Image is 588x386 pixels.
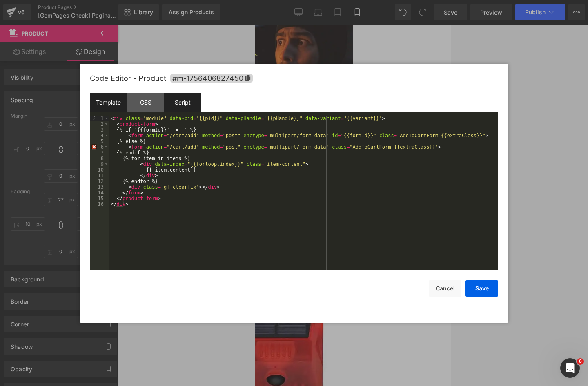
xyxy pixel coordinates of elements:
[465,280,498,297] button: Save
[127,93,164,112] div: CSS
[90,93,127,112] div: Template
[90,138,109,144] div: 5
[90,167,109,173] div: 10
[429,280,461,297] button: Cancel
[90,116,109,121] div: 1
[90,184,109,190] div: 13
[164,93,201,112] div: Script
[90,178,109,184] div: 12
[577,358,584,365] span: 6
[90,201,109,207] div: 16
[90,144,109,150] div: 6
[90,161,109,167] div: 9
[90,156,109,161] div: 8
[90,173,109,178] div: 11
[560,358,580,378] iframe: Intercom live chat
[90,150,109,156] div: 7
[90,196,109,201] div: 15
[90,190,109,196] div: 14
[90,127,109,133] div: 3
[90,133,109,138] div: 4
[90,121,109,127] div: 2
[170,74,253,83] span: Click to copy
[90,74,166,83] span: Code Editor - Product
